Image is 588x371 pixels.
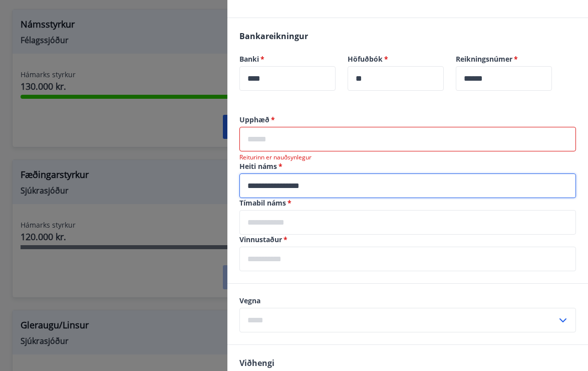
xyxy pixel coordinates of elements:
[239,173,576,198] div: Heiti náms
[239,153,576,161] p: Reiturinn er nauðsynlegur
[239,357,274,368] span: Viðhengi
[239,198,576,208] label: Tímabil náms
[239,296,576,306] label: Vegna
[456,54,552,64] label: Reikningsnúmer
[239,247,576,271] div: Vinnustaður
[239,31,308,42] span: Bankareikningur
[239,54,336,64] label: Banki
[239,127,576,151] div: Upphæð
[239,161,576,171] label: Heiti náms
[239,210,576,235] div: Tímabil náms
[239,235,576,245] label: Vinnustaður
[348,54,444,64] label: Höfuðbók
[239,115,576,125] label: Upphæð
